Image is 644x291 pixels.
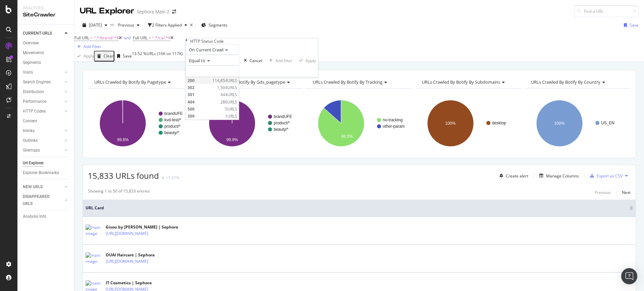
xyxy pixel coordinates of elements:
div: Next [622,190,631,195]
div: Performance [23,98,46,105]
a: [URL][DOMAIN_NAME] [106,230,148,237]
text: 100% [554,121,565,126]
h4: URLs Crawled By Botify By gds_pagetype [202,77,297,87]
button: Previous [595,188,611,196]
a: Explorer Bookmarks [23,169,69,176]
span: Full URL [74,35,89,41]
span: URLs Crawled By Botify By gds_pagetype [204,79,285,85]
svg: A chart. [88,94,194,153]
div: Cancel [250,58,262,64]
span: 1 URLS [225,113,237,119]
div: Analysis Info [23,213,46,220]
div: Outlinks [23,137,38,144]
input: Find a URL [574,5,639,17]
a: Distribution [23,88,63,95]
span: 2025 Sep. 18th [89,22,102,28]
text: product/* [274,121,290,125]
span: Full URL [133,35,148,41]
text: 86.5% [341,134,353,139]
a: Inlinks [23,127,63,134]
button: Create alert [497,170,528,181]
div: IT Cosmetics | Sephora [106,280,177,286]
span: URLs Crawled By Botify By pagetype [94,79,166,85]
div: Apply [306,58,316,64]
span: 15,833 URLs found [88,170,159,181]
button: Save [621,20,639,31]
a: HTTP Codes [23,108,63,115]
a: Url Explorer [23,160,69,167]
div: Add filter [275,58,292,64]
div: Add Filter [84,44,101,49]
h4: URLs Crawled By Botify By pagetype [93,77,188,87]
div: SiteCrawler [23,11,69,19]
button: [DATE] [80,20,110,31]
div: times [190,23,193,27]
text: US_EN [601,121,614,125]
div: HTTP Status Code [190,38,224,44]
button: Manage Columns [537,172,579,180]
text: brandUFE [274,114,292,119]
img: main image [86,224,102,237]
span: 200 [187,78,211,83]
a: [URL][DOMAIN_NAME] [106,258,148,265]
button: Export as CSV [587,170,623,181]
span: 114,854 URLS [212,78,237,83]
img: main image [86,252,102,264]
div: HTTP Codes [23,108,46,115]
a: Segments [23,59,69,66]
span: 5 URLS [225,106,237,112]
span: URL Card [86,205,628,211]
span: 404 [187,99,219,105]
span: URLs Crawled By Botify By country [531,79,600,85]
button: Apply [74,51,94,61]
a: Analysis Info [23,213,69,220]
a: Sitemaps [23,147,63,154]
div: Apply [84,53,94,59]
div: Manage Columns [546,173,579,179]
span: Previous [115,22,134,28]
span: URLs Crawled By Botify By subdomains [422,79,500,85]
span: 286 URLS [220,99,237,105]
div: Save [630,22,639,28]
span: 301 [187,92,219,97]
button: Previous [115,20,142,31]
div: Export as CSV [597,173,623,179]
text: 99.9% [226,137,238,142]
text: beauty/* [164,130,179,135]
svg: A chart. [525,94,631,153]
span: URLs Crawled By Botify By tracking [313,79,382,85]
div: URL Explorer [80,5,134,17]
div: DISAPPEARED URLS [23,193,57,207]
a: Movements [23,49,69,56]
div: Save [123,53,132,59]
div: Movements [23,49,44,56]
div: Inlinks [23,127,35,134]
text: desktop [492,121,506,125]
div: Gisou by [PERSON_NAME] | Sephora [106,224,178,230]
h4: URLs Crawled By Botify By country [530,77,625,87]
div: Clear [104,53,114,59]
button: and [122,35,133,41]
div: NEW URLS [23,183,43,191]
svg: A chart. [197,94,303,153]
div: Previous [595,190,611,195]
span: Equal to [189,57,205,64]
div: 13.52 % URLs ( 16K on 117K ) [132,51,183,61]
span: = [90,35,93,41]
span: Segments [209,22,227,28]
a: Outlinks [23,137,63,144]
button: Add Filter [74,43,101,51]
span: 302 [187,85,215,90]
div: Overview [23,40,39,47]
div: Open Intercom Messenger [621,268,637,284]
span: 444 URLS [220,92,237,97]
span: ^.*/ca/.*$ [152,35,170,41]
a: Performance [23,98,63,105]
button: Save [114,51,132,61]
div: Sephora Main 2 [137,8,169,15]
text: kvd-test/* [164,118,181,122]
div: Analytics [23,5,69,11]
button: Next [622,188,631,196]
h4: URLs Crawled By Botify By tracking [311,77,406,87]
